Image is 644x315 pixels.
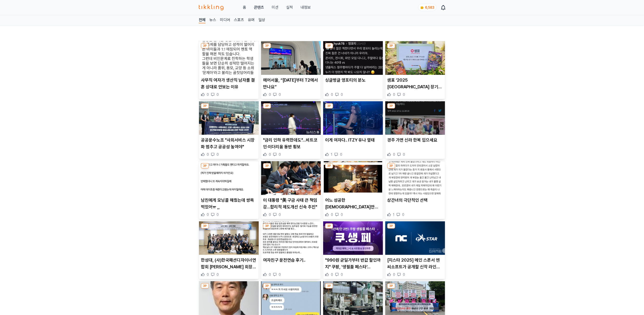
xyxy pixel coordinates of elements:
img: 이게 여자다.. ITZY 유나 옆태 [323,101,383,135]
div: 3P 이게 여자다.. ITZY 유나 옆태 이게 여자다.. ITZY 유나 옆태 1 0 [323,101,383,159]
img: "990원 균일가부터 반값 할인까지" 쿠팡, '생필품 페스타'… [323,221,383,255]
p: 한성대, (사)한국패션디자이너연합회 [PERSON_NAME] 회장 특강 진행 [201,257,257,270]
span: 1 [393,212,394,217]
div: 3P [387,43,395,48]
span: 0 [402,212,404,217]
span: 0 [269,92,271,97]
a: 실적 [286,5,293,10]
span: 0 [393,92,395,97]
span: 0 [341,92,343,97]
a: 전체 [199,17,206,23]
img: coin [420,6,424,10]
span: 0 [207,152,209,157]
span: 0 [340,152,342,157]
p: 상간녀의 극단적인 선택 [387,197,443,204]
a: 일상 [258,17,265,23]
span: 0 [217,152,219,157]
div: 3P 샘표 ‘2025 서울시 장기기증의 날’ 후원 참여 샘표 ‘2025 [GEOGRAPHIC_DATA] 장기기증의 날’ 후원 참여 0 0 [385,41,445,99]
img: "금리 인하 유력한데도"…비트코인·이더리움 동반 횡보 [261,101,321,135]
img: 사무직 여자가 생산직 남자를 결혼 상대로 안보는 이유 [199,41,259,75]
div: 3P 경주 가면 신라 한복 입으세요 경주 가면 신라 한복 입으세요 0 0 [385,101,445,159]
span: 0 [393,272,395,277]
span: 0 [269,272,271,277]
div: 3P [201,283,209,289]
div: 3P 상간녀의 극단적인 선택 상간녀의 극단적인 선택 1 0 [385,161,445,219]
div: 3P 공공운수노조 "사회서비스 시장화 멈추고 공공성 높여야" 공공운수노조 "사회서비스 시장화 멈추고 공공성 높여야" 0 0 [199,101,259,159]
img: 한성대, (사)한국패션디자이너연합회 이상봉 회장 특강 진행 [199,221,259,255]
p: "금리 인하 유력한데도"…비트코인·이더리움 동반 횡보 [263,137,319,150]
div: 3P [387,223,395,229]
p: "990원 균일가부터 반값 할인까지" 쿠팡, '생필품 페스타'… [325,257,381,270]
a: 홈 [243,5,246,10]
span: 1 [331,152,332,157]
span: 0 [207,92,209,97]
p: 남친에게 모닝콜 해줬는데 쌍욕 먹었어ㅠ ,, [201,197,257,210]
div: 3P 에어서울, “오늘부터 T2에서 만나요” 에어서울, “[DATE]부터 T2에서 만나요” 0 0 [261,41,321,99]
p: 싱글벙글 영포티의 분노 [325,77,381,84]
div: 3P 남친에게 모닝콜 해줬는데 쌍욕 먹었어ㅠ ,, 남친에게 모닝콜 해줬는데 쌍욕 먹었어ㅠ ,, 0 0 [199,161,259,219]
img: 어느 성공한 일본만화가의 일상 [323,161,383,195]
span: 0 [269,212,271,217]
div: 3P [387,163,395,168]
div: 3P [201,223,209,229]
span: 0 [403,272,405,277]
span: 0 [279,212,281,217]
span: 0 [341,212,343,217]
span: 0 [279,272,281,277]
div: 3P [263,103,271,109]
div: 3P [325,163,333,168]
div: 3P [201,163,209,168]
div: 3P "990원 균일가부터 반값 할인까지" 쿠팡, '생필품 페스타'… "990원 균일가부터 반값 할인까지" 쿠팡, '생필품 페스타'… 0 0 [323,221,383,279]
img: 상간녀의 극단적인 선택 [385,161,445,195]
div: 3P [325,43,333,48]
span: 0 [331,272,333,277]
p: 에어서울, “[DATE]부터 T2에서 만나요” [263,77,319,90]
span: 0 [279,92,281,97]
div: 3P [지스타 2025] 메인 스폰서 엔씨소프트가 공개할 신작 라인업은? [지스타 2025] 메인 스폰서 엔씨소프트가 공개할 신작 라인업은? 0 0 [385,221,445,279]
div: 3P 이 대통령 "美 구금 사태 큰 책임감…합리적 제도개선 신속 추진" 이 대통령 "美 구금 사태 큰 책임감…합리적 제도개선 신속 추진" 0 0 [261,161,321,219]
p: 경주 가면 신라 한복 입으세요 [387,137,443,143]
span: 0 [217,272,219,277]
a: 내정보 [301,5,311,10]
div: 3P 여자친구 운전연습 후기.. 여자친구 운전연습 후기.. 0 0 [261,221,321,279]
span: 0 [403,92,405,97]
div: 3P 싱글벙글 영포티의 분노 싱글벙글 영포티의 분노 0 0 [323,41,383,99]
p: 어느 성공한 [DEMOGRAPHIC_DATA]만화가의 일상 [325,197,381,210]
a: 스포츠 [234,17,244,23]
div: 3P [201,43,209,48]
div: 3P [263,283,271,289]
div: 3P "금리 인하 유력한데도"…비트코인·이더리움 동반 횡보 "금리 인하 유력한데도"…비트코인·이더리움 동반 횡보 0 0 [261,101,321,159]
span: 6,583 [425,6,434,9]
img: 이 대통령 "美 구금 사태 큰 책임감…합리적 제도개선 신속 추진" [261,161,321,195]
div: 3P [201,103,209,109]
img: 소개팅 전부터 집요한 남자.jpg [261,281,321,315]
img: 8월 일본 공작기계 수주 8.1%↑…"해외주문 호조 " [323,281,383,315]
img: 샘표 ‘2025 서울시 장기기증의 날’ 후원 참여 [385,41,445,75]
p: 여자친구 운전연습 후기.. [263,257,319,264]
a: 콘텐츠 [254,5,264,10]
p: 이 대통령 "美 구금 사태 큰 책임감…합리적 제도개선 신속 추진" [263,197,319,210]
span: 0 [279,152,281,157]
img: 여자친구 운전연습 후기.. [261,221,321,255]
div: 3P [387,103,395,109]
div: 3P [387,283,395,289]
div: 3P [263,223,271,229]
span: 0 [207,272,209,277]
div: 3P 사무직 여자가 생산직 남자를 결혼 상대로 안보는 이유 사무직 여자가 생산직 남자를 결혼 상대로 안보는 이유 0 0 [199,41,259,99]
a: 뉴스 [209,17,216,23]
p: 이게 여자다.. ITZY 유나 옆태 [325,137,381,143]
img: 에어서울, “오늘부터 T2에서 만나요” [261,41,321,75]
img: 학교비정규직연대 "정규직 절반 임금, 당국 결단 내려야" [385,281,445,315]
img: 남친에게 모닝콜 해줬는데 쌍욕 먹었어ㅠ ,, [199,161,259,195]
span: 0 [269,152,271,157]
span: 0 [217,212,219,217]
img: 티끌링 [199,5,224,10]
span: 0 [207,212,209,217]
p: [지스타 2025] 메인 스폰서 엔씨소프트가 공개할 신작 라인업은? [387,257,443,270]
div: 3P [263,43,271,48]
a: 미디어 [220,17,230,23]
img: 경주 가면 신라 한복 입으세요 [385,101,445,135]
span: 0 [403,152,405,157]
div: 3P [325,223,333,229]
img: 공공운수노조 "사회서비스 시장화 멈추고 공공성 높여야" [199,101,259,135]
